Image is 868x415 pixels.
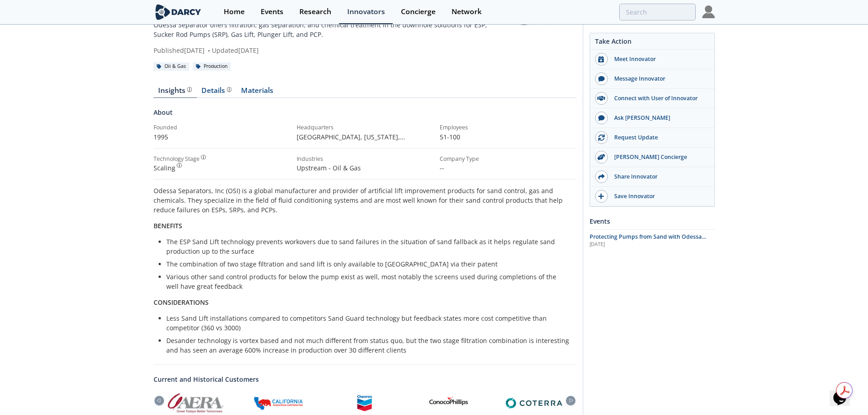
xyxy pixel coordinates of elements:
[166,313,570,333] li: Less Sand Lift installations compared to competitors Sand Guard technology but feedback states mo...
[252,395,308,411] img: California Resources Corporation
[702,5,715,18] img: Profile
[590,233,706,249] span: Protecting Pumps from Sand with Odessa Separator, Inc
[201,155,206,160] img: information.svg
[154,46,508,55] div: Published [DATE] Updated [DATE]
[440,123,576,132] div: Employees
[590,213,715,229] div: Events
[206,46,212,55] span: •
[608,173,710,181] div: Share Innovator
[154,20,508,39] p: Odessa Separator offers filtration, gas separation, and chemical treatment in the downhole soluti...
[236,87,278,98] a: Materials
[299,8,331,15] div: Research
[619,4,696,20] input: Advanced Search
[154,132,290,142] p: 1995
[608,114,710,122] div: Ask [PERSON_NAME]
[166,272,570,291] li: Various other sand control products for below the pump exist as well, most notably the screens us...
[261,8,283,15] div: Events
[347,8,385,15] div: Innovators
[297,123,433,132] div: Headquarters
[452,8,482,15] div: Network
[154,374,576,384] a: Current and Historical Customers
[590,187,714,206] button: Save Innovator
[187,87,192,92] img: information.svg
[608,94,710,102] div: Connect with User of Innovator
[154,4,203,20] img: logo-wide.svg
[506,398,562,409] img: Coterra Energy
[154,108,576,123] div: About
[590,241,715,248] div: [DATE]
[297,155,433,163] div: Industries
[166,336,570,355] li: Desander technology is vortex based and not much different from status quo, but the two stage fil...
[154,62,190,71] div: Oil & Gas
[608,55,710,63] div: Meet Innovator
[227,87,232,92] img: information.svg
[166,259,570,269] li: The combination of two stage filtration and sand lift is only available to [GEOGRAPHIC_DATA] via ...
[177,163,182,168] img: information.svg
[608,192,710,200] div: Save Innovator
[608,75,710,83] div: Message Innovator
[590,36,714,50] div: Take Action
[830,379,859,406] iframe: chat widget
[297,164,361,172] span: Upstream - Oil & Gas
[297,132,433,142] p: [GEOGRAPHIC_DATA], [US_STATE] , [GEOGRAPHIC_DATA]
[608,153,710,161] div: [PERSON_NAME] Concierge
[440,132,576,142] p: 51-100
[197,87,236,98] a: Details
[154,87,197,98] a: Insights
[201,87,231,94] div: Details
[401,8,436,15] div: Concierge
[608,133,710,142] div: Request Update
[154,221,182,230] strong: BENEFITS
[440,163,576,173] p: --
[158,87,192,94] div: Insights
[154,298,209,307] strong: CONSIDERATIONS
[440,155,576,163] div: Company Type
[154,123,290,132] div: Founded
[166,237,570,256] li: The ESP Sand Lift technology prevents workovers due to sand failures in the situation of sand fal...
[224,8,245,15] div: Home
[193,62,231,71] div: Production
[167,391,224,415] img: Aera Energy
[154,186,576,215] p: Odessa Separators, Inc (OSI) is a global manufacturer and provider of artificial lift improvement...
[154,163,290,173] div: Scaling
[590,233,715,248] a: Protecting Pumps from Sand with Odessa Separator, Inc [DATE]
[154,155,200,163] div: Technology Stage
